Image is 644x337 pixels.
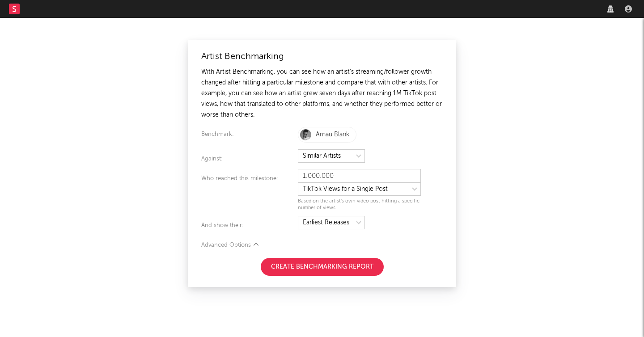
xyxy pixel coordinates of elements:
div: And show their: [201,220,298,231]
button: Create Benchmarking Report [261,258,384,276]
div: With Artist Benchmarking, you can see how an artist's streaming/follower growth changed after hit... [201,67,443,120]
input: eg. 1.000.000 [298,169,421,182]
div: Against: [201,154,298,164]
div: Based on the artist's own video post hitting a specific number of views. [298,198,421,211]
div: Who reached this milestone: [201,173,298,211]
div: Arnau Blank [316,129,349,140]
div: Artist Benchmarking [201,51,443,62]
div: Benchmark: [201,129,298,145]
div: Advanced Options [201,240,443,251]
